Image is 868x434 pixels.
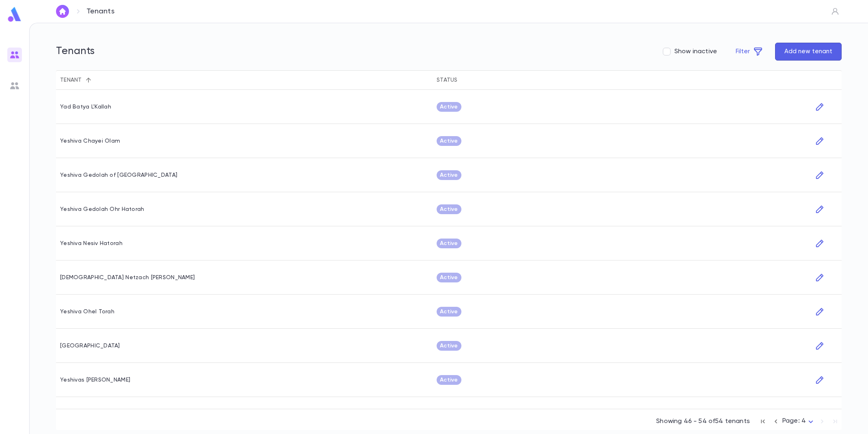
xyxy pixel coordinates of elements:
div: Page: 4 [782,415,816,427]
div: Status [437,70,458,90]
div: Yeshiva Netzach Yisroel [60,274,195,281]
span: Active [437,377,461,383]
p: Showing 46 - 54 of 54 tenants [656,417,750,425]
p: Tenants [86,7,114,16]
div: Yeshiva Chayei Olam [60,138,120,144]
span: Active [437,206,461,213]
span: Active [437,104,461,110]
h5: Tenants [56,46,95,58]
span: Page: 4 [782,418,806,424]
span: Active [437,172,461,178]
div: Yeshiva Ruach Hatorah [60,343,120,349]
div: Yeshiva Gedolah Ohr Hatorah [60,206,144,213]
span: Active [437,138,461,144]
div: Yeshivas Toras Moshe [60,377,130,383]
img: users_gradient.817b64062b48db29b58f0b5e96d8b67b.svg [10,50,19,60]
span: Active [437,308,461,315]
span: Active [437,240,461,247]
div: Tenant [60,70,82,90]
div: Yad Batya L'Kallah [60,104,111,110]
div: Tenant [56,70,433,90]
button: Filter [727,43,772,61]
button: Sort [82,74,95,87]
button: Add new tenant [775,43,842,61]
img: logo [6,7,23,22]
img: home_white.a664292cf8c1dea59945f0da9f25487c.svg [58,8,67,15]
span: Show inactive [674,48,717,56]
div: Yeshiva Nesiv Hatorah [60,240,123,247]
span: Active [437,274,461,281]
div: Yeshiva Gedolah of South Bend [60,172,177,178]
span: Active [437,343,461,349]
div: Status [433,70,809,90]
img: users_grey.add6a7b1bacd1fe57131ad36919bb8de.svg [10,81,19,91]
div: Yeshiva Ohel Torah [60,308,114,315]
